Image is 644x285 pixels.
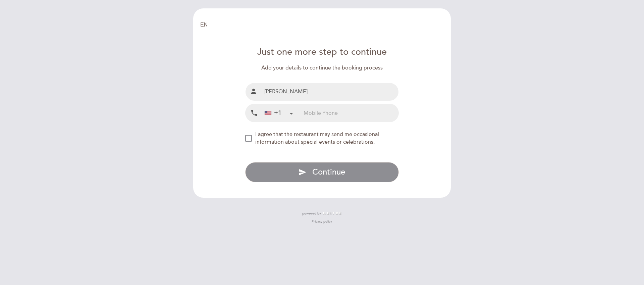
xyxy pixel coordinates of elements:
[312,167,345,177] span: Continue
[262,104,296,122] div: United States: +1
[299,168,307,176] i: send
[245,64,399,72] div: Add your details to continue the booking process
[255,131,379,145] span: I agree that the restaurant may send me occasional information about special events or celebrations.
[262,83,399,101] input: Name and surname
[312,219,332,224] a: Privacy policy
[250,87,258,95] i: person
[323,212,342,215] img: MEITRE
[304,104,398,122] input: Mobile Phone
[302,211,342,216] a: powered by
[265,109,281,117] div: +1
[245,131,399,146] md-checkbox: NEW_MODAL_AGREE_RESTAURANT_SEND_OCCASIONAL_INFO
[245,46,399,59] div: Just one more step to continue
[250,109,258,117] i: local_phone
[302,211,321,216] span: powered by
[245,162,399,182] button: send Continue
